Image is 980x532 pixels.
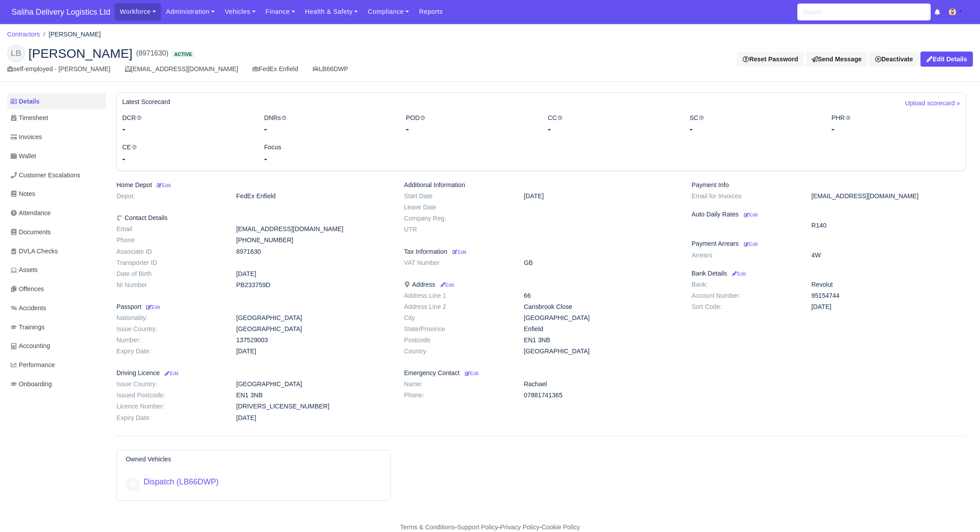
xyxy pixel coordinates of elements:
dt: VAT Number [397,259,517,267]
span: Documents [11,227,51,237]
a: Vehicles [220,3,260,20]
small: Edit [156,183,171,188]
a: Terms & Conditions [400,524,455,531]
dt: Date of Birth [110,270,230,278]
a: Accidents [7,300,106,317]
dt: Expiry Date: [110,414,230,422]
small: Edit [163,371,178,376]
div: self-employed - [PERSON_NAME] [7,64,111,74]
dd: 4W [805,252,972,259]
div: LB [7,44,25,62]
dt: Company Reg. [397,215,517,222]
span: Accounting [11,341,50,351]
a: Edit [731,270,746,277]
a: Contractors [7,31,40,38]
dt: Address Line 2 [397,303,517,311]
a: Performance [7,356,106,374]
dt: Start Date [397,192,517,200]
dd: Rachael [517,380,685,388]
a: Attendance [7,204,106,222]
dd: 66 [517,292,685,300]
dt: Sort Code: [685,303,805,311]
dt: Account Number: [685,292,805,300]
small: Edit [465,371,479,376]
dt: Arrears [685,252,805,259]
dd: GB [517,259,685,267]
a: DVLA Checks [7,243,106,260]
div: Lloyd Barfour [0,37,980,82]
div: - [122,123,251,135]
a: Edit [145,303,160,310]
dd: [GEOGRAPHIC_DATA] [230,325,397,333]
dd: 07881741365 [517,392,685,399]
dd: FedEx Enfield [230,192,397,200]
dd: [EMAIL_ADDRESS][DOMAIN_NAME] [230,225,397,233]
div: - [122,152,251,165]
a: Edit [156,181,171,188]
dt: Nationality: [110,314,230,322]
a: Support Policy [457,524,498,531]
div: FedEx Enfield [252,64,298,74]
span: DVLA Checks [11,246,58,256]
a: Administration [161,3,220,20]
a: Cookie Policy [541,524,580,531]
dd: Carisbrook Close [517,303,685,311]
div: - [264,123,392,135]
a: Deactivate [869,52,919,67]
dt: Transporter ID [110,259,230,267]
dt: Associate ID [110,248,230,256]
a: Details [7,93,106,110]
a: Reports [414,3,448,20]
dt: Phone: [397,392,517,399]
dt: Issue Country: [110,380,230,388]
div: PHR [825,113,967,136]
a: Privacy Policy [500,524,540,531]
a: Notes [7,185,106,203]
dd: [GEOGRAPHIC_DATA] [517,348,685,355]
dt: NI Number [110,281,230,289]
dt: Bank: [685,281,805,288]
dd: [DATE] [230,348,397,355]
span: Offences [11,284,44,294]
small: Edit [145,304,160,310]
dt: Depot: [110,192,230,200]
h6: Owned Vehicles [126,456,171,463]
span: Wallet [11,151,36,161]
a: Timesheet [7,109,106,127]
dd: [GEOGRAPHIC_DATA] [230,314,397,322]
div: - [832,123,960,135]
small: Edit [439,282,454,288]
a: Invoices [7,128,106,146]
dd: [GEOGRAPHIC_DATA] [517,314,685,322]
a: Saliha Delivery Logistics Ltd [7,4,115,21]
dd: [DATE] [517,192,685,200]
small: Edit [744,241,758,247]
div: - [406,123,534,135]
h6: Additional Information [404,181,678,189]
a: Onboarding [7,376,106,393]
div: CE [116,142,257,165]
a: Offences [7,280,106,298]
div: - [548,123,676,135]
a: Send Message [806,52,868,67]
dt: City [397,314,517,322]
dt: Issued Postcode: [110,392,230,399]
dd: 8971630 [230,248,397,256]
dd: PB233759D [230,281,397,289]
a: Documents [7,224,106,241]
small: Edit [744,212,758,217]
span: Attendance [11,208,51,218]
dt: Expiry Date: [110,348,230,355]
dd: [DRIVERS_LICENSE_NUMBER] [230,403,397,410]
a: Edit [163,369,178,376]
span: Assets [11,265,38,275]
dt: Issue Country: [110,325,230,333]
a: Assets [7,261,106,279]
div: CC [541,113,683,136]
h6: Bank Details [692,270,966,277]
span: Accidents [11,303,46,313]
dt: Number: [110,336,230,344]
dt: Licence Number: [110,403,230,410]
span: Timesheet [11,113,48,123]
